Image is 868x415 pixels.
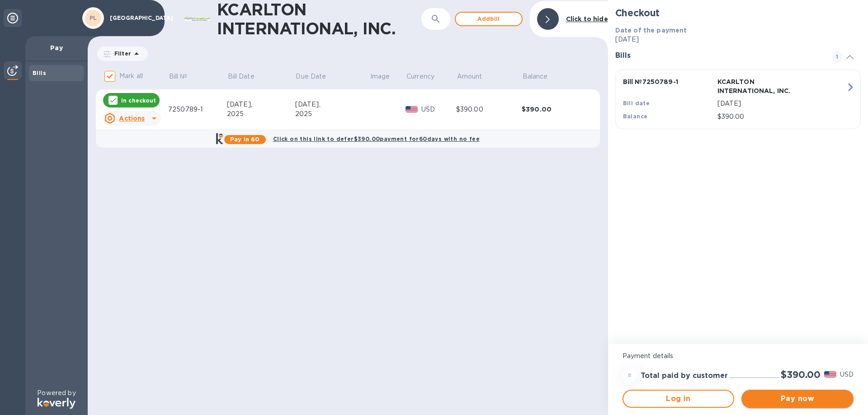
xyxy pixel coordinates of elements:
button: Pay now [741,390,854,408]
p: Payment details [623,351,854,361]
span: Bill № [169,72,199,81]
div: [DATE], [295,100,369,109]
div: = [623,368,637,382]
p: Amount [457,72,482,81]
p: Due Date [296,72,326,81]
button: Addbill [455,12,523,26]
p: $390.00 [717,112,846,121]
p: [DATE] [615,35,861,44]
p: USD [840,370,854,379]
b: Balance [623,113,648,120]
div: $390.00 [522,105,587,114]
h2: Checkout [615,7,861,19]
b: Click to hide [566,15,608,23]
span: Due Date [296,72,338,81]
p: Currency [406,72,434,81]
b: Click on this link to defer $390.00 payment for 60 days with no fee [273,135,480,142]
p: Mark all [119,71,143,81]
b: Bill date [623,100,650,107]
span: Log in [631,393,726,404]
img: Logo [38,398,75,409]
span: Pay now [749,393,846,404]
button: Log in [623,390,735,408]
p: Filter [111,50,131,57]
p: Bill Date [228,72,255,81]
span: Balance [523,72,560,81]
p: Balance [523,72,548,81]
span: 1 [832,51,843,62]
b: Pay in 60 [230,136,259,143]
p: Pay [33,43,80,52]
p: Bill № [169,72,188,81]
span: Bill Date [228,72,266,81]
button: Bill №7250789-1KCARLTON INTERNATIONAL, INC.Bill date[DATE]Balance$390.00 [615,70,861,129]
p: Image [370,72,390,81]
b: Date of the payment [615,27,687,34]
span: Add bill [463,14,514,24]
h3: Total paid by customer [641,372,728,380]
b: Bills [33,70,46,76]
div: $390.00 [456,105,522,114]
h3: Bills [615,51,821,60]
div: 7250789-1 [168,105,227,114]
p: USD [421,105,456,114]
b: PL [90,14,97,21]
div: 2025 [295,109,369,119]
p: KCARLTON INTERNATIONAL, INC. [717,77,808,95]
span: Amount [457,72,494,81]
p: Powered by [37,388,75,398]
img: USD [824,371,836,378]
p: [GEOGRAPHIC_DATA] [110,15,155,21]
u: Actions [119,115,145,122]
p: Bill № 7250789-1 [623,77,714,86]
div: 2025 [227,109,295,119]
div: [DATE], [227,100,295,109]
img: USD [406,106,418,112]
h2: $390.00 [781,369,821,380]
p: In checkout [121,97,156,104]
p: [DATE] [717,99,846,108]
